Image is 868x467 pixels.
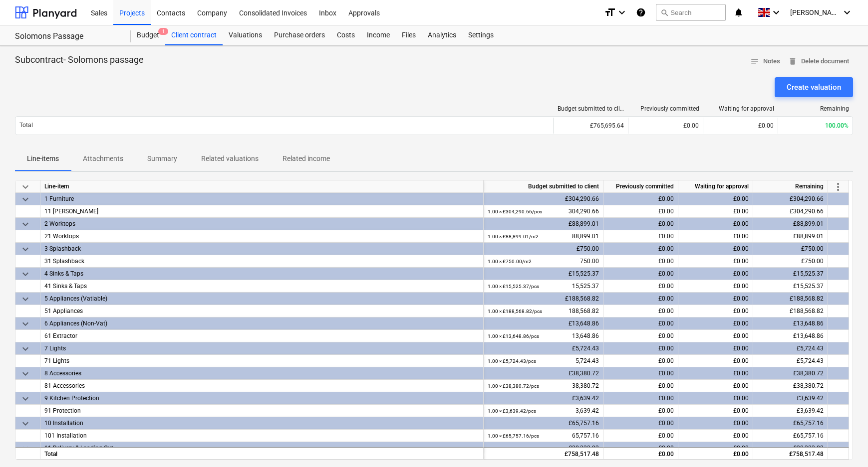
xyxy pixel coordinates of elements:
[223,25,268,45] div: Valuations
[558,105,624,112] div: Budget submitted to client
[484,442,603,455] div: £30,333.03
[603,268,678,280] div: £0.00
[603,342,678,355] div: £0.00
[678,280,753,293] div: £0.00
[753,293,828,305] div: £188,568.82
[678,180,753,193] div: Waiting for approval
[19,343,31,355] span: keyboard_arrow_down
[44,218,479,230] div: 2 Worktops
[488,234,539,239] small: 1.00 × £88,899.01 / m2
[44,230,479,242] div: 21 Worktops
[678,405,753,417] div: £0.00
[678,430,753,442] div: £0.00
[790,8,840,16] span: [PERSON_NAME]
[484,180,603,193] div: Budget submitted to client
[331,25,361,45] div: Costs
[44,255,479,267] div: 31 Splashback
[753,243,828,255] div: £750.00
[678,417,753,430] div: £0.00
[734,6,744,18] i: notifications
[268,25,331,45] div: Purchase orders
[753,305,828,317] div: £188,568.82
[488,383,539,389] small: 1.00 × £38,380.72 / pcs
[753,317,828,330] div: £13,648.86
[603,243,678,255] div: £0.00
[678,230,753,243] div: £0.00
[19,368,31,380] span: keyboard_arrow_down
[753,417,828,430] div: £65,757.16
[753,355,828,367] div: £5,724.43
[19,318,31,330] span: keyboard_arrow_down
[787,81,841,94] div: Create valuation
[488,205,599,218] div: 304,290.66
[27,154,59,164] p: Line-items
[488,255,599,268] div: 750.00
[19,181,31,193] span: keyboard_arrow_down
[44,342,479,354] div: 7 Lights
[678,392,753,405] div: £0.00
[753,330,828,342] div: £13,648.86
[484,193,603,205] div: £304,290.66
[636,6,646,18] i: Knowledge base
[44,193,479,205] div: 1 Furniture
[678,367,753,380] div: £0.00
[488,230,599,243] div: 88,899.01
[603,230,678,243] div: £0.00
[678,205,753,218] div: £0.00
[40,180,484,193] div: Line-item
[603,380,678,392] div: £0.00
[825,122,849,129] span: 100.00%
[603,405,678,417] div: £0.00
[770,6,782,18] i: keyboard_arrow_down
[488,305,599,317] div: 188,568.82
[44,317,479,329] div: 6 Appliances (Non-Vat)
[753,392,828,405] div: £3,639.42
[818,419,868,467] iframe: Chat Widget
[753,280,828,293] div: £15,525.37
[44,430,479,442] div: 101 Installation
[44,330,479,342] div: 61 Extractor
[753,405,828,417] div: £3,639.42
[484,317,603,330] div: £13,648.86
[165,25,223,45] a: Client contract
[603,317,678,330] div: £0.00
[678,442,753,455] div: £0.00
[628,118,703,134] div: £0.00
[753,380,828,392] div: £38,380.72
[775,77,853,97] button: Create valuation
[19,393,31,405] span: keyboard_arrow_down
[488,355,599,367] div: 5,724.43
[488,333,539,339] small: 1.00 × £13,648.86 / pcs
[660,8,668,16] span: search
[753,205,828,218] div: £304,290.66
[44,417,479,429] div: 10 Installation
[19,193,31,205] span: keyboard_arrow_down
[19,243,31,255] span: keyboard_arrow_down
[44,442,479,454] div: 11 Delivery & Loading Out
[19,121,33,130] p: Total
[44,405,479,417] div: 91 Protection
[753,268,828,280] div: £15,525.37
[488,280,599,293] div: 15,525.37
[603,218,678,230] div: £0.00
[131,25,165,45] div: Budget
[707,105,774,112] div: Waiting for approval
[15,31,119,42] div: Solomons Passage
[603,280,678,293] div: £0.00
[753,367,828,380] div: £38,380.72
[484,392,603,405] div: £3,639.42
[44,280,479,292] div: 41 Sinks & Taps
[19,418,31,430] span: keyboard_arrow_down
[44,305,479,317] div: 51 Appliances
[44,205,479,217] div: 11 Schuller
[484,293,603,305] div: £188,568.82
[396,25,422,45] a: Files
[488,284,539,289] small: 1.00 × £15,525.37 / pcs
[422,25,462,45] a: Analytics
[678,218,753,230] div: £0.00
[616,6,628,18] i: keyboard_arrow_down
[19,218,31,230] span: keyboard_arrow_down
[44,243,479,255] div: 3 Splashback
[753,218,828,230] div: £88,899.01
